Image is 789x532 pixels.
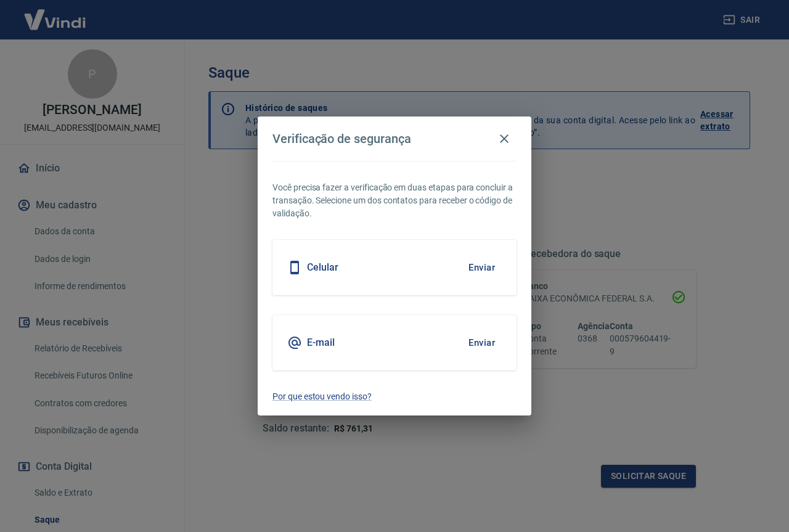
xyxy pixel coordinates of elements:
[272,131,411,146] h4: Verificação de segurança
[462,255,502,280] button: Enviar
[307,261,338,274] h5: Celular
[272,181,517,220] p: Você precisa fazer a verificação em duas etapas para concluir a transação. Selecione um dos conta...
[462,330,502,356] button: Enviar
[307,337,335,349] h5: E-mail
[272,390,517,403] a: Por que estou vendo isso?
